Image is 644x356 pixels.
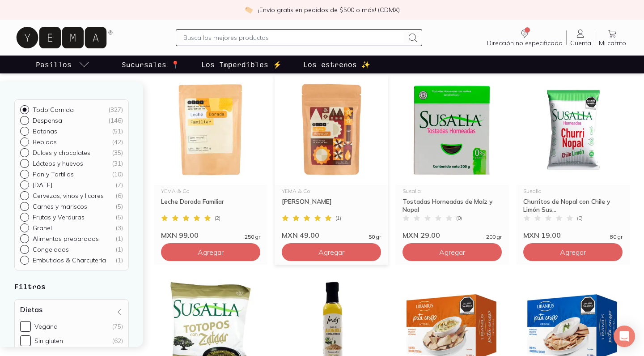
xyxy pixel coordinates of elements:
[282,189,381,194] div: YEMA & Co
[20,321,31,332] input: Vegana(75)
[487,39,563,47] span: Dirección no especificada
[112,170,123,178] div: ( 10 )
[282,231,319,240] span: MXN 49.00
[115,192,123,200] div: ( 6 )
[120,56,182,73] a: Sucursales 📍
[567,28,595,47] a: Cuenta
[33,256,106,264] p: Embutidos & Charcutería
[33,149,90,157] p: Dulces y chocolates
[33,159,83,167] p: Lácteos y huevos
[595,28,630,47] a: Mi carrito
[275,75,388,240] a: Tisana HoneybushYEMA & Co[PERSON_NAME](1)MXN 49.0050 gr
[245,234,260,240] span: 250 gr
[456,215,462,221] span: ( 0 )
[33,127,57,135] p: Botanas
[402,243,502,261] button: Agregar
[14,282,46,291] strong: Filtros
[523,243,623,261] button: Agregar
[215,215,220,221] span: ( 2 )
[112,337,123,345] div: (62)
[402,189,502,194] div: Susalia
[112,127,123,135] div: ( 51 )
[303,59,370,70] p: Los estrenos ✨
[161,231,199,240] span: MXN 99.00
[199,56,284,73] a: Los Imperdibles ⚡️
[33,116,62,124] p: Despensa
[154,75,267,240] a: Deliciosa mezcla de especias con propiedades antiinflamatorias y antioxidantes.YEMA & CoLeche Dor...
[318,248,344,257] span: Agregar
[115,256,123,264] div: ( 1 )
[614,326,635,347] div: Open Intercom Messenger
[161,189,260,194] div: YEMA & Co
[33,106,74,114] p: Todo Comida
[154,75,267,185] img: Deliciosa mezcla de especias con propiedades antiinflamatorias y antioxidantes.
[33,192,104,200] p: Cervezas, vinos y licores
[115,181,123,189] div: ( 7 )
[275,75,388,185] img: Tisana Honeybush
[516,75,630,185] img: 29876 Churritos de nopal
[33,235,99,243] p: Alimentos preparados
[245,6,253,14] img: check
[115,202,123,210] div: ( 5 )
[33,213,85,221] p: Frutas y Verduras
[34,322,58,330] div: Vegana
[112,159,123,167] div: ( 31 )
[34,337,63,345] div: Sin gluten
[301,56,372,73] a: Los estrenos ✨
[577,215,583,221] span: ( 0 )
[402,197,502,214] div: Tostadas Horneadas de Maíz y Nopal
[483,28,566,47] a: Dirección no especificada
[112,138,123,146] div: ( 42 )
[112,322,123,330] div: (75)
[33,181,52,189] p: [DATE]
[115,213,123,221] div: ( 5 )
[258,5,400,14] p: ¡Envío gratis en pedidos de $500 o más! (CDMX)
[369,234,381,240] span: 50 gr
[108,116,123,124] div: ( 146 )
[198,248,224,257] span: Agregar
[439,248,465,257] span: Agregar
[112,149,123,157] div: ( 35 )
[33,202,87,210] p: Carnes y mariscos
[560,248,586,257] span: Agregar
[33,245,69,253] p: Congelados
[108,106,123,114] div: ( 327 )
[486,234,502,240] span: 200 gr
[36,59,72,70] p: Pasillos
[33,224,52,232] p: Granel
[115,235,123,243] div: ( 1 )
[34,56,91,73] a: pasillo-todos-link
[610,234,623,240] span: 80 gr
[33,170,74,178] p: Pan y Tortillas
[523,197,623,214] div: Churritos de Nopal con Chile y Limón Sus...
[183,32,403,43] input: Busca los mejores productos
[20,335,31,346] input: Sin gluten(62)
[395,75,509,185] img: Tostadas Horneadas de Maíz y Nopal
[161,243,260,261] button: Agregar
[201,59,282,70] p: Los Imperdibles ⚡️
[282,197,381,214] div: [PERSON_NAME]
[523,189,623,194] div: Susalia
[115,245,123,253] div: ( 1 )
[570,39,591,47] span: Cuenta
[115,224,123,232] div: ( 3 )
[20,305,42,314] h4: Dietas
[516,75,630,240] a: 29876 Churritos de nopalSusaliaChurritos de Nopal con Chile y Limón Sus...(0)MXN 19.0080 gr
[402,231,440,240] span: MXN 29.00
[395,75,509,240] a: Tostadas Horneadas de Maíz y NopalSusaliaTostadas Horneadas de Maíz y Nopal(0)MXN 29.00200 gr
[282,243,381,261] button: Agregar
[335,215,341,221] span: ( 1 )
[161,197,260,214] div: Leche Dorada Familiar
[599,39,626,47] span: Mi carrito
[523,231,561,240] span: MXN 19.00
[122,59,180,70] p: Sucursales 📍
[33,138,57,146] p: Bebidas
